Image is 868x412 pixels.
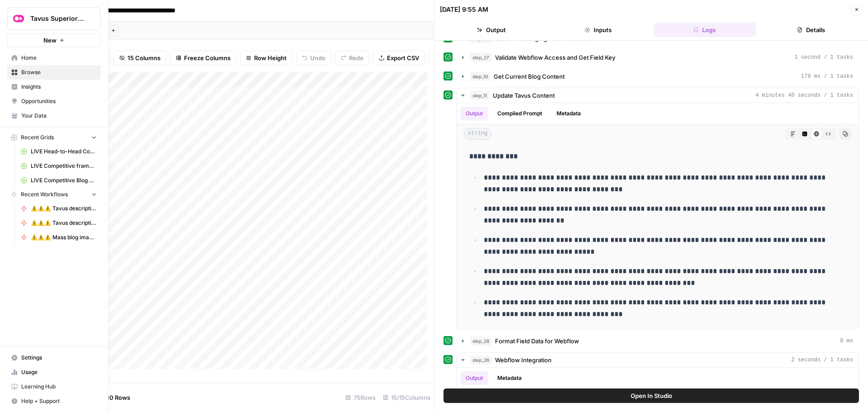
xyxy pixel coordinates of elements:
[21,190,68,199] span: Recent Workflows
[494,72,565,81] span: Get Current Blog Content
[21,97,97,105] span: Opportunities
[840,337,853,345] span: 8 ms
[791,356,853,364] span: 2 seconds / 1 tasks
[342,390,379,405] div: 75 Rows
[470,72,490,81] span: step_10
[17,144,101,159] a: LIVE Head-to-Head Comparison Writer Grid
[10,10,27,27] img: Tavus Superiority Logo
[254,53,287,62] span: Row Height
[470,91,489,100] span: step_11
[379,390,434,405] div: 15/15 Columns
[21,354,97,362] span: Settings
[184,53,231,62] span: Freeze Columns
[335,51,369,65] button: Redo
[387,53,419,62] span: Export CSV
[457,353,859,367] button: 2 seconds / 1 tasks
[7,379,101,394] a: Learning Hub
[631,391,672,400] span: Open In Studio
[755,91,853,99] span: 4 minutes 40 seconds / 1 tasks
[495,336,579,346] span: Format Field Data for Webflow
[457,88,859,103] button: 4 minutes 40 seconds / 1 tasks
[373,51,425,65] button: Export CSV
[17,230,101,245] a: ⚠️⚠️⚠️ Mass blog image updater
[31,162,97,170] span: LIVE Competitive framed blog writer v7 Grid
[794,53,853,62] span: 1 second / 1 tasks
[443,388,859,403] button: Open In Studio
[296,51,331,65] button: Undo
[21,68,97,76] span: Browse
[7,33,101,47] button: New
[801,72,853,81] span: 178 ms / 1 tasks
[457,334,859,348] button: 8 ms
[470,336,491,346] span: step_28
[440,5,488,14] div: [DATE] 9:55 AM
[7,350,101,365] a: Settings
[31,176,97,185] span: LIVE Competitive Blog Writer Grid
[17,201,101,216] a: ⚠️⚠️⚠️ Tavus description updater WIP
[457,50,859,65] button: 1 second / 1 tasks
[17,159,101,173] a: LIVE Competitive framed blog writer v7 Grid
[31,233,97,242] span: ⚠️⚠️⚠️ Mass blog image updater
[349,53,363,62] span: Redo
[495,355,552,365] span: Webflow Integration
[457,69,859,84] button: 178 ms / 1 tasks
[7,394,101,408] button: Help + Support
[21,83,97,91] span: Insights
[759,23,863,37] button: Details
[30,14,85,23] span: Tavus Superiority
[21,112,97,120] span: Your Data
[21,397,97,405] span: Help + Support
[547,23,650,37] button: Inputs
[495,53,615,62] span: Validate Webflow Access and Get Field Key
[21,54,97,62] span: Home
[460,107,488,120] button: Output
[31,204,97,213] span: ⚠️⚠️⚠️ Tavus description updater WIP
[94,393,130,402] span: Add 10 Rows
[7,131,101,144] button: Recent Grids
[653,23,756,37] button: Logs
[127,53,160,62] span: 15 Columns
[470,53,491,62] span: step_27
[21,133,54,142] span: Recent Grids
[31,147,97,156] span: LIVE Head-to-Head Comparison Writer Grid
[492,371,527,385] button: Metadata
[7,94,101,109] a: Opportunities
[240,51,292,65] button: Row Height
[457,103,859,329] div: 4 minutes 40 seconds / 1 tasks
[17,173,101,188] a: LIVE Competitive Blog Writer Grid
[440,23,543,37] button: Output
[7,80,101,94] a: Insights
[43,36,57,45] span: New
[21,383,97,391] span: Learning Hub
[492,107,547,120] button: Compiled Prompt
[7,7,101,30] button: Workspace: Tavus Superiority
[464,128,491,140] span: string
[7,365,101,379] a: Usage
[460,371,488,385] button: Output
[551,107,586,120] button: Metadata
[170,51,236,65] button: Freeze Columns
[7,51,101,65] a: Home
[17,216,101,230] a: ⚠️⚠️⚠️ Tavus description updater (ACTIVE)
[21,368,97,376] span: Usage
[470,355,491,365] span: step_26
[113,51,166,65] button: 15 Columns
[31,219,97,227] span: ⚠️⚠️⚠️ Tavus description updater (ACTIVE)
[7,109,101,123] a: Your Data
[7,188,101,201] button: Recent Workflows
[310,53,325,62] span: Undo
[7,65,101,80] a: Browse
[493,91,555,100] span: Update Tavus Content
